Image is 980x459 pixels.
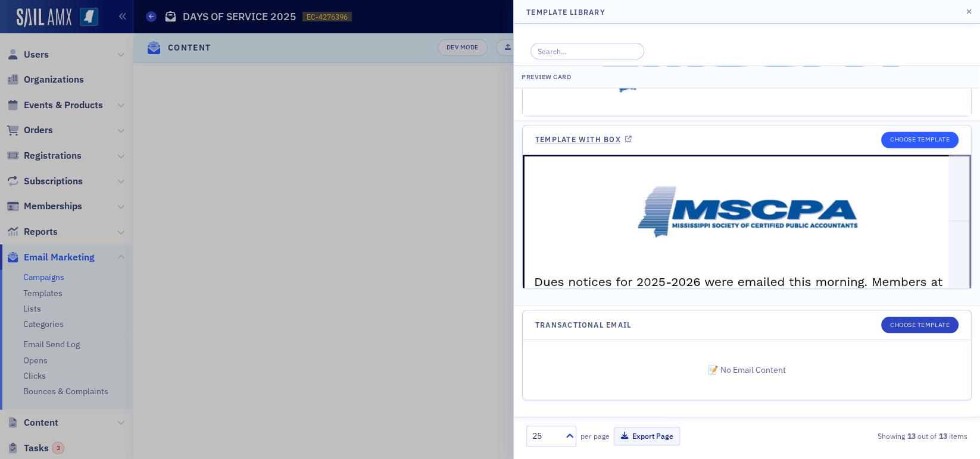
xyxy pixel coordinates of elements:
label: per page [580,430,610,441]
a: Transactional Email [535,320,643,329]
div: 25 [532,430,558,442]
strong: 13 [937,430,949,441]
button: Choose Template [881,131,959,148]
span: Preview Card [522,73,571,81]
span: 📝 [708,364,720,375]
input: Search… [530,43,644,59]
h4: Template Library [526,7,606,17]
strong: 13 [905,430,917,441]
a: Template with Box [535,135,632,144]
button: Choose Template [881,316,959,333]
span: No Email Content [523,339,971,400]
div: Showing out of items [829,430,967,441]
button: Export Page [614,427,680,445]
